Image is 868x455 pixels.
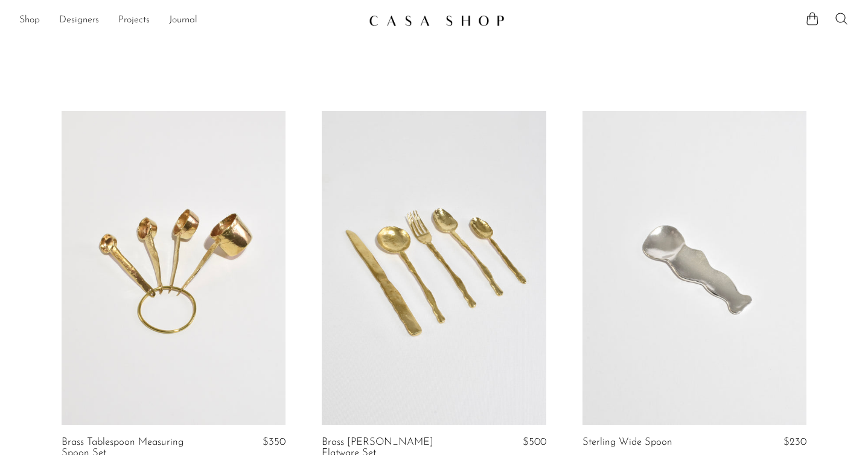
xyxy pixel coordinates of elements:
a: Journal [169,13,197,28]
span: $500 [523,437,546,447]
a: Shop [19,13,40,28]
a: Designers [59,13,99,28]
ul: NEW HEADER MENU [19,10,359,31]
a: Sterling Wide Spoon [582,437,672,448]
a: Projects [118,13,150,28]
span: $230 [783,437,806,447]
nav: Desktop navigation [19,10,359,31]
span: $350 [263,437,286,447]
